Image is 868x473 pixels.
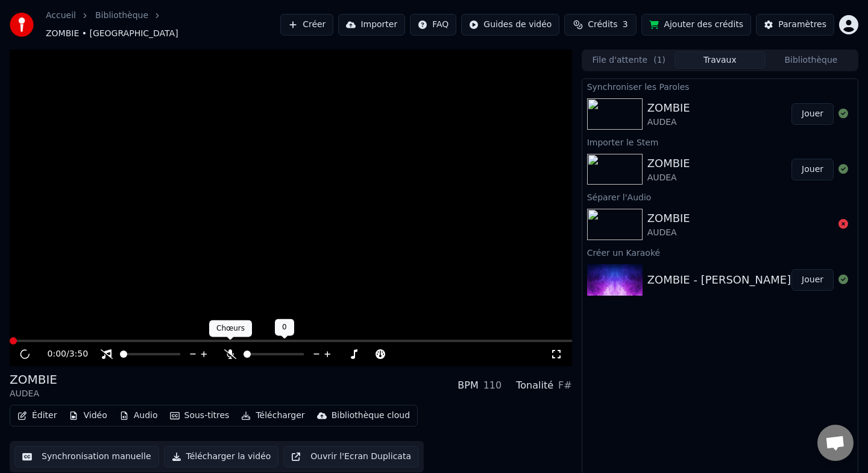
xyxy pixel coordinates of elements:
button: Synchronisation manuelle [14,446,159,468]
button: File d'attente [583,51,675,69]
span: 3 [623,19,628,31]
span: 3:50 [69,348,88,360]
span: 0:00 [48,348,66,360]
button: Travaux [675,51,766,69]
span: ( 1 ) [653,54,665,66]
div: 0 [275,319,294,336]
div: AUDEA [10,388,57,400]
div: BPM [458,378,478,393]
a: Bibliothèque [95,10,148,22]
div: AUDEA [647,116,690,129]
button: FAQ [410,14,456,36]
nav: breadcrumb [46,10,280,40]
div: AUDEA [647,172,690,184]
button: Jouer [791,103,834,125]
div: Tonalité [516,378,553,393]
button: Importer [338,14,405,36]
button: Jouer [791,159,834,180]
div: Séparer l'Audio [582,189,858,204]
span: Crédits [588,19,617,31]
div: AUDEA [647,227,690,239]
div: Chœurs [209,320,252,337]
button: Télécharger la vidéo [164,446,279,468]
div: Bibliothèque cloud [332,410,410,422]
button: Audio [115,407,163,424]
button: Bibliothèque [766,51,857,69]
button: Paramètres [756,14,834,36]
div: Paramètres [778,19,826,31]
button: Éditer [13,407,61,424]
div: Créer un Karaoké [582,245,858,259]
button: Guides de vidéo [461,14,559,36]
div: F# [558,378,572,393]
div: Importer le Stem [582,135,858,149]
button: Jouer [791,269,834,291]
button: Ouvrir l'Ecran Duplicata [283,446,419,468]
button: Créer [280,14,333,36]
button: Télécharger [236,407,309,424]
a: Accueil [46,10,76,22]
div: ZOMBIE [647,100,690,116]
a: Ouvrir le chat [817,425,854,461]
button: Crédits3 [564,14,637,36]
div: ZOMBIE - [PERSON_NAME] [647,271,791,288]
div: Synchroniser les Paroles [582,79,858,94]
button: Sous-titres [165,407,234,424]
button: Ajouter des crédits [641,14,751,36]
span: ZOMBIE • [GEOGRAPHIC_DATA] [46,28,178,40]
button: Vidéo [64,407,112,424]
div: ZOMBIE [10,371,57,388]
div: ZOMBIE [647,210,690,227]
div: 110 [483,378,502,393]
div: ZOMBIE [647,155,690,172]
div: / [48,348,77,360]
img: youka [10,13,34,37]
